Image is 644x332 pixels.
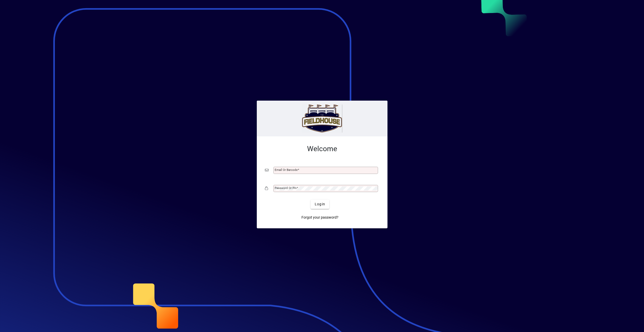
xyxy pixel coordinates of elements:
span: Forgot your password? [301,215,338,220]
mat-label: Password or Pin [275,186,297,190]
span: Login [315,201,325,207]
button: Login [311,200,329,209]
mat-label: Email or Barcode [275,168,298,172]
h2: Welcome [265,145,379,153]
a: Forgot your password? [299,213,341,222]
